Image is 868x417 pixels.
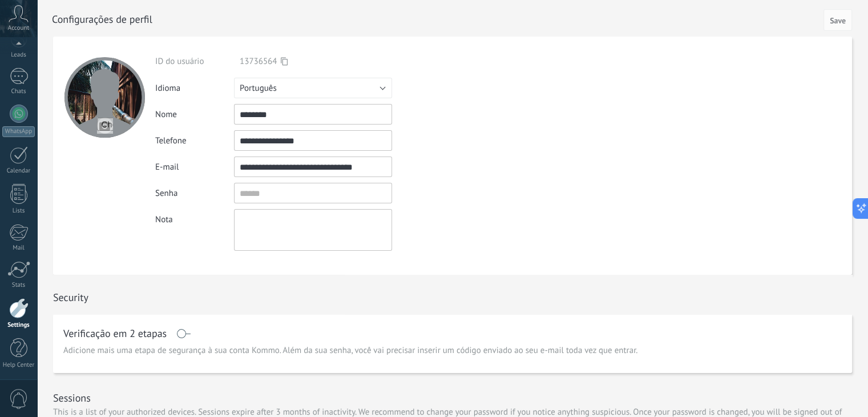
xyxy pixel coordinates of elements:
[240,83,277,94] span: Português
[63,329,167,338] h1: Verificação em 2 etapas
[2,322,35,329] div: Settings
[155,56,234,67] div: ID do usuário
[155,188,234,199] div: Senha
[155,109,234,120] div: Nome
[234,78,392,98] button: Português
[155,83,234,94] div: Idioma
[830,17,846,25] span: Save
[2,244,35,252] div: Mail
[823,9,852,31] button: Save
[155,135,234,146] div: Telefone
[240,56,277,67] span: 13736564
[8,25,29,32] span: Account
[2,207,35,215] div: Lists
[155,209,234,225] div: Nota
[63,345,637,356] span: Adicione mais uma etapa de segurança à sua conta Kommo. Além da sua senha, você vai precisar inse...
[2,282,35,289] div: Stats
[2,167,35,175] div: Calendar
[53,291,88,304] h1: Security
[53,391,91,404] h1: Sessions
[2,126,35,137] div: WhatsApp
[155,162,234,173] div: E-mail
[2,88,35,95] div: Chats
[2,51,35,59] div: Leads
[2,362,35,369] div: Help Center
